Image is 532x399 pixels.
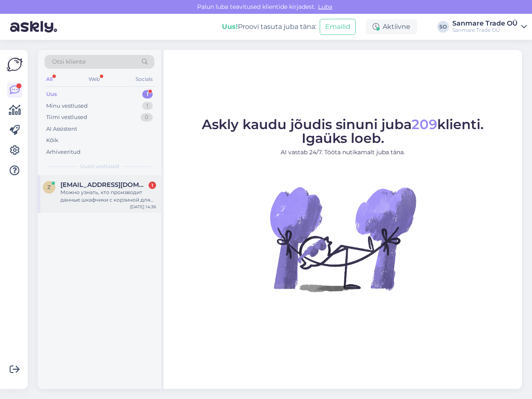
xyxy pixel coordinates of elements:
div: SO [437,21,449,33]
div: Uus [46,90,57,98]
div: Sanmare Trade OÜ [452,27,518,34]
div: Можно узнать, кто производит данные шкафчики с корзиной для белья? Какая высота ножек? [60,189,156,204]
div: Kõik [46,136,58,145]
button: Emailid [320,19,356,35]
div: 0 [141,113,153,122]
span: Luba [316,3,335,10]
span: 209 [412,116,437,132]
div: Socials [134,74,154,85]
div: Web [87,74,102,85]
span: Uued vestlused [80,163,119,170]
span: Askly kaudu jõudis sinuni juba klienti. Igaüks loeb. [202,116,484,146]
span: zenjka25@yandex.ru [60,181,148,189]
span: Otsi kliente [52,57,86,66]
div: Sanmare Trade OÜ [452,20,518,27]
p: AI vastab 24/7. Tööta nutikamalt juba täna. [202,148,484,157]
div: 1 [142,102,153,110]
div: AI Assistent [46,125,77,133]
a: Sanmare Trade OÜSanmare Trade OÜ [452,20,527,34]
div: All [44,74,54,85]
img: No Chat active [267,163,418,314]
span: z [47,184,51,190]
div: Proovi tasuta juba täna: [222,22,316,32]
div: Aktiivne [366,19,417,34]
div: 1 [142,90,153,98]
div: Minu vestlused [46,102,88,110]
b: Uus! [222,23,238,31]
img: Askly Logo [7,57,23,73]
div: Arhiveeritud [46,148,81,156]
div: 1 [149,181,156,189]
div: Tiimi vestlused [46,113,87,122]
div: [DATE] 14:36 [130,204,156,210]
